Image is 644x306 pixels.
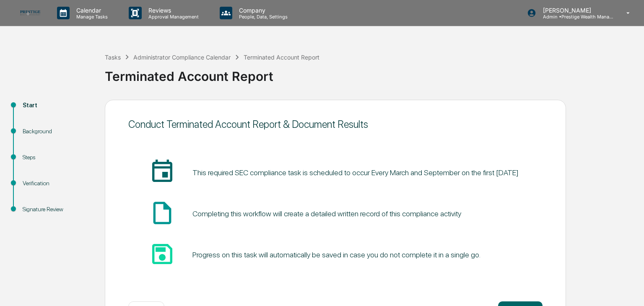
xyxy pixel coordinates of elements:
[70,14,112,20] p: Manage Tasks
[23,127,91,136] div: Background
[23,153,91,162] div: Steps
[192,209,461,218] div: Completing this workflow will create a detailed written record of this compliance activity
[149,241,176,267] span: save_icon
[23,101,91,110] div: Start
[105,62,640,84] div: Terminated Account Report
[133,54,231,61] div: Administrator Compliance Calendar
[23,179,91,188] div: Verification
[192,250,480,259] div: Progress on this task will automatically be saved in case you do not complete it in a single go.
[142,7,203,14] p: Reviews
[105,54,121,61] div: Tasks
[232,14,292,20] p: People, Data, Settings
[20,10,40,16] img: logo
[192,167,519,178] pre: This required SEC compliance task is scheduled to occur Every March and September on the first [D...
[128,118,543,130] div: Conduct Terminated Account Report & Document Results
[149,158,176,185] span: insert_invitation_icon
[244,54,319,61] div: Terminated Account Report
[536,14,614,20] p: Admin • Prestige Wealth Management
[23,205,91,214] div: Signature Review
[142,14,203,20] p: Approval Management
[536,7,614,14] p: [PERSON_NAME]
[70,7,112,14] p: Calendar
[232,7,292,14] p: Company
[149,200,176,226] span: insert_drive_file_icon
